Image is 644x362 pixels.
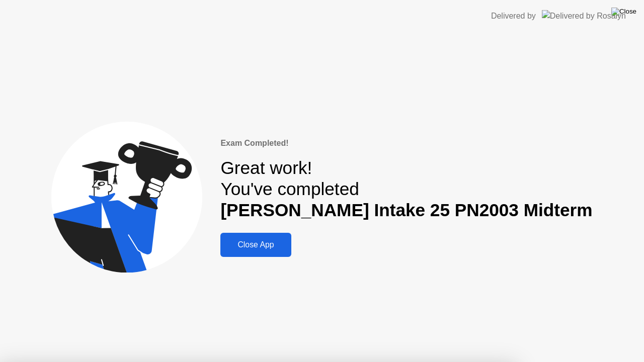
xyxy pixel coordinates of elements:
img: Close [611,8,636,16]
b: [PERSON_NAME] Intake 25 PN2003 Midterm [220,200,592,220]
div: Great work! You've completed [220,157,592,221]
div: Exam Completed! [220,137,592,149]
div: Close App [223,240,288,249]
div: Delivered by [491,10,536,22]
img: Delivered by Rosalyn [542,10,626,22]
